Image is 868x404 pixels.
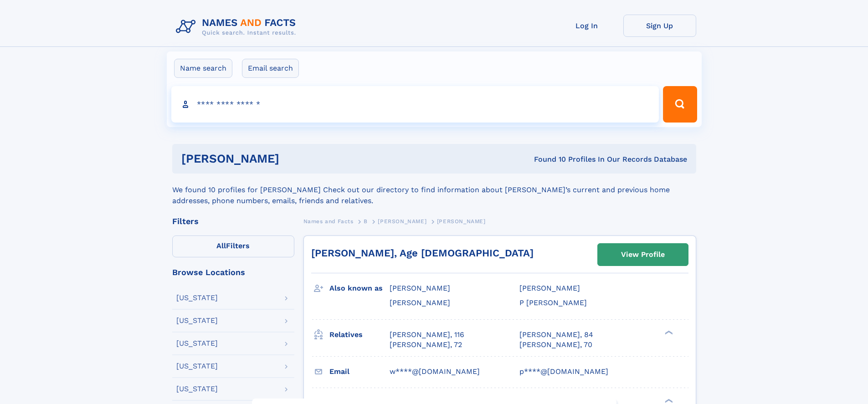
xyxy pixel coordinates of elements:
a: [PERSON_NAME], 84 [519,330,593,340]
div: Browse Locations [172,268,294,276]
a: [PERSON_NAME], 72 [390,340,462,350]
a: [PERSON_NAME], Age [DEMOGRAPHIC_DATA] [311,247,534,259]
span: P [PERSON_NAME] [519,298,587,307]
a: [PERSON_NAME], 116 [390,330,464,340]
div: We found 10 profiles for [PERSON_NAME] Check out our directory to find information about [PERSON_... [172,174,696,206]
label: Email search [242,59,299,78]
button: Search Button [663,86,697,123]
label: Name search [174,59,232,78]
div: [US_STATE] [176,294,218,302]
input: search input [171,86,659,123]
h1: [PERSON_NAME] [181,153,407,164]
a: Log In [550,15,623,37]
a: View Profile [598,244,688,266]
div: [US_STATE] [176,363,218,370]
span: [PERSON_NAME] [519,284,580,292]
div: [US_STATE] [176,385,218,393]
img: Logo Names and Facts [172,15,303,39]
div: Found 10 Profiles In Our Records Database [406,154,687,164]
a: [PERSON_NAME], 70 [519,340,592,350]
a: Sign Up [623,15,696,37]
div: ❯ [663,398,673,404]
a: [PERSON_NAME] [378,215,426,227]
a: Names and Facts [303,215,354,227]
label: Filters [172,235,294,257]
div: [US_STATE] [176,340,218,347]
a: B [364,215,368,227]
span: [PERSON_NAME] [378,218,426,225]
span: All [216,241,226,250]
span: [PERSON_NAME] [390,284,450,292]
span: B [364,218,368,225]
h3: Also known as [329,281,390,296]
span: [PERSON_NAME] [390,298,450,307]
div: Filters [172,217,294,225]
h3: Email [329,364,390,379]
div: ❯ [663,329,673,335]
div: View Profile [621,244,665,265]
div: [US_STATE] [176,317,218,324]
span: [PERSON_NAME] [437,218,486,225]
h3: Relatives [329,327,390,343]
